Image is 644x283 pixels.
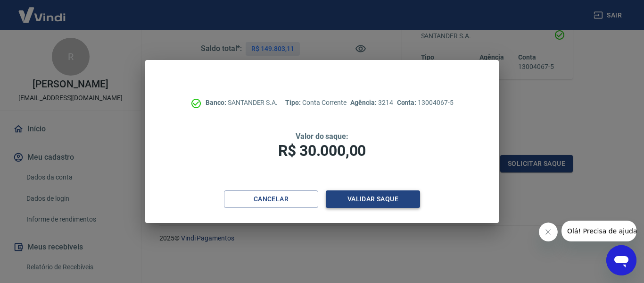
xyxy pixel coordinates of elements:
[6,7,79,14] span: Olá! Precisa de ajuda?
[326,190,420,208] button: Validar saque
[350,99,378,106] span: Agência:
[539,223,558,241] iframe: Fechar mensagem
[350,98,393,108] p: 3214
[285,98,347,108] p: Conta Corrente
[206,99,228,106] span: Banco:
[206,98,278,108] p: SANTANDER S.A.
[397,98,454,108] p: 13004067-5
[278,142,366,160] span: R$ 30.000,00
[224,190,318,208] button: Cancelar
[606,245,636,275] iframe: Botão para abrir a janela de mensagens
[296,132,348,141] span: Valor do saque:
[285,99,302,106] span: Tipo:
[397,99,418,106] span: Conta:
[561,221,636,241] iframe: Mensagem da empresa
